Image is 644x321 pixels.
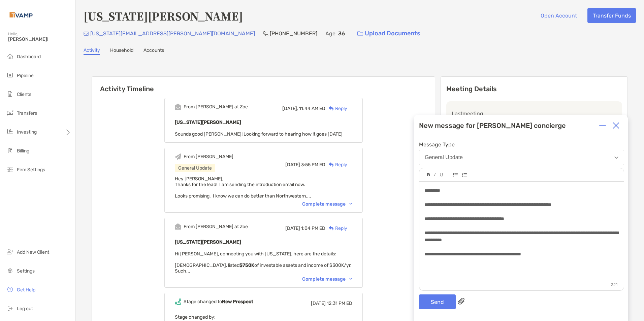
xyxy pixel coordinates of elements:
[6,90,14,98] img: clients icon
[175,239,241,245] b: [US_STATE][PERSON_NAME]
[302,201,352,207] div: Complete message
[6,109,14,117] img: transfers icon
[6,128,14,136] img: investing icon
[175,131,343,137] span: Sounds good [PERSON_NAME]! Looking forward to hearing how it goes [DATE]
[425,154,463,160] div: General Update
[184,104,248,110] div: From [PERSON_NAME] at Zoe
[311,300,326,306] span: [DATE]
[184,299,253,305] div: Stage changed to
[301,225,325,231] span: 1:04 PM ED
[613,122,619,129] img: Close
[263,31,268,36] img: Phone Icon
[175,176,311,199] span: Hey [PERSON_NAME], Thanks for the lead! I am sending the introduction email now. Looks promising....
[604,279,624,290] p: 321
[349,278,352,280] img: Chevron icon
[184,154,233,159] div: From [PERSON_NAME]
[325,161,347,168] div: Reply
[458,298,464,305] img: paperclip attachments
[8,3,34,27] img: Zoe Logo
[239,262,254,268] strong: $750K
[6,248,14,256] img: add_new_client icon
[6,71,14,79] img: pipeline icon
[17,268,35,274] span: Settings
[599,122,606,129] img: Expand or collapse
[8,36,71,42] span: [PERSON_NAME]!
[175,251,352,274] span: Hi [PERSON_NAME], connecting you with [US_STATE], here are the details: [DEMOGRAPHIC_DATA], liste...
[222,299,253,305] b: New Prospect
[452,109,617,118] p: Last meeting
[327,300,352,306] span: 12:31 PM ED
[329,226,334,230] img: Reply icon
[175,153,181,160] img: Event icon
[110,47,133,55] a: Household
[285,225,300,231] span: [DATE]
[17,287,35,293] span: Get Help
[6,304,14,312] img: logout icon
[17,92,31,97] span: Clients
[6,165,14,173] img: firm-settings icon
[17,54,41,60] span: Dashboard
[535,8,582,23] button: Open Account
[440,173,443,177] img: Editor control icon
[282,106,298,111] span: [DATE],
[17,148,29,154] span: Billing
[17,249,49,255] span: Add New Client
[84,32,89,36] img: Email Icon
[329,106,334,111] img: Reply icon
[175,164,215,172] div: General Update
[302,276,352,282] div: Complete message
[285,162,300,168] span: [DATE]
[175,119,241,125] b: [US_STATE][PERSON_NAME]
[175,223,181,230] img: Event icon
[357,31,363,36] img: button icon
[6,285,14,293] img: get-help icon
[329,163,334,167] img: Reply icon
[462,173,467,177] img: Editor control icon
[84,8,243,24] h4: [US_STATE][PERSON_NAME]
[419,150,624,165] button: General Update
[184,224,248,229] div: From [PERSON_NAME] at Zoe
[587,8,636,23] button: Transfer Funds
[84,47,100,55] a: Activity
[92,77,435,93] h6: Activity Timeline
[270,29,317,38] p: [PHONE_NUMBER]
[17,306,33,312] span: Log out
[427,173,430,177] img: Editor control icon
[143,47,164,55] a: Accounts
[17,167,45,173] span: Firm Settings
[325,225,347,232] div: Reply
[175,298,181,305] img: Event icon
[434,173,436,177] img: Editor control icon
[17,73,34,78] span: Pipeline
[301,162,325,168] span: 3:55 PM ED
[90,29,255,38] p: [US_STATE][EMAIL_ADDRESS][PERSON_NAME][DOMAIN_NAME]
[614,156,618,159] img: Open dropdown arrow
[325,29,335,38] p: Age
[419,121,566,130] div: New message for [PERSON_NAME] concierge
[299,106,325,111] span: 11:44 AM ED
[353,26,425,41] a: Upload Documents
[338,29,345,38] p: 36
[325,105,347,112] div: Reply
[446,85,622,93] p: Meeting Details
[6,266,14,275] img: settings icon
[6,52,14,60] img: dashboard icon
[419,141,624,148] span: Message Type
[349,203,352,205] img: Chevron icon
[419,294,456,309] button: Send
[175,104,181,110] img: Event icon
[17,110,37,116] span: Transfers
[6,146,14,154] img: billing icon
[17,129,37,135] span: Investing
[453,173,458,177] img: Editor control icon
